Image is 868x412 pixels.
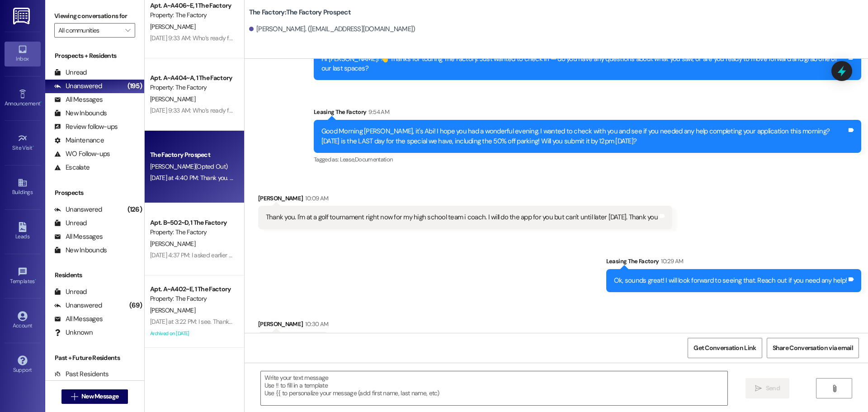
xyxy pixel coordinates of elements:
span: [PERSON_NAME] [150,306,195,314]
div: All Messages [54,232,103,242]
span: [PERSON_NAME] [150,240,195,248]
i:  [125,27,130,34]
div: Leasing The Factory [606,256,861,269]
label: Viewing conversations for [54,9,135,23]
div: Prospects [45,188,144,198]
div: Thank you. I'm at a golf tournament right now for my high school team i coach. I will do the app ... [266,213,658,222]
div: Leasing The Factory [314,107,861,120]
div: Maintenance [54,136,104,145]
a: Templates • [5,264,41,289]
div: Apt. A~A402~E, 1 The Factory [150,284,234,294]
button: Send [745,378,789,398]
div: [PERSON_NAME] [258,319,328,332]
div: Escalate [54,163,90,172]
div: Past Residents [54,369,109,379]
span: [PERSON_NAME] [150,23,195,31]
span: Lease , [340,156,355,163]
div: [DATE] 9:33 AM: Who’s ready for the FOAM PARTY?! Repost our foam party post on your IG story tagg... [150,106,740,114]
a: Buildings [5,175,41,199]
a: Leads [5,219,41,244]
div: Past + Future Residents [45,353,144,363]
div: Prospects + Residents [45,51,144,61]
div: WO Follow-ups [54,149,110,159]
span: • [33,143,34,150]
span: • [40,99,42,105]
div: Unanswered [54,205,102,214]
div: Review follow-ups [54,122,118,132]
div: (195) [125,79,144,93]
div: [PERSON_NAME]. ([EMAIL_ADDRESS][DOMAIN_NAME]) [249,24,415,34]
span: Share Conversation via email [773,343,853,353]
div: Hi [PERSON_NAME]! 👋 Thanks for touring The Factory. Just wanted to check in — do you have any que... [321,54,847,74]
div: All Messages [54,95,103,104]
div: New Inbounds [54,246,107,255]
span: [PERSON_NAME] [150,95,195,103]
i:  [755,385,762,392]
i:  [71,393,78,400]
div: Archived on [DATE] [149,328,235,339]
i:  [831,385,838,392]
div: 10:30 AM [303,319,328,329]
div: Unanswered [54,301,102,310]
div: Ok, sounds great! I will look forward to seeing that. Reach out if you need any help! [614,276,847,285]
div: [DATE] at 3:22 PM: I see. Thank you, [PERSON_NAME]! [150,317,289,326]
button: New Message [61,389,128,404]
button: Get Conversation Link [688,338,762,358]
div: Unanswered [54,81,102,91]
img: ResiDesk Logo [13,8,32,24]
div: [PERSON_NAME] [258,194,672,206]
button: Share Conversation via email [767,338,859,358]
span: Get Conversation Link [693,343,756,353]
div: [DATE] 4:37 PM: I asked earlier about the gift card that was promised to me during my lease signi... [150,251,447,259]
div: All Messages [54,314,103,324]
div: Apt. A~A404~A, 1 The Factory [150,73,234,83]
a: Inbox [5,42,41,66]
div: New Inbounds [54,109,107,118]
div: Apt. A~A406~E, 1 The Factory [150,1,234,10]
div: [DATE] at 4:40 PM: Thank you. You will no longer receive texts from this thread. Please reply wit... [150,174,604,182]
a: Account [5,308,41,333]
input: All communities [58,23,121,38]
a: Support [5,353,41,377]
div: Good Morning [PERSON_NAME], it's Abi! I hope you had a wonderful evening. I wanted to check with ... [321,127,847,146]
div: Property: The Factory [150,10,234,20]
div: (126) [125,203,144,217]
div: Property: The Factory [150,227,234,237]
div: 10:29 AM [659,256,683,266]
span: • [35,277,36,283]
div: The Factory Prospect [150,150,234,160]
div: 9:54 AM [366,107,389,117]
div: Apt. B~502~D, 1 The Factory [150,218,234,227]
div: Unread [54,218,87,228]
span: Documentation [355,156,393,163]
div: Unread [54,68,87,77]
div: Tagged as: [314,153,861,166]
div: Property: The Factory [150,294,234,303]
div: (69) [127,298,144,313]
b: The Factory: The Factory Prospect [249,8,351,17]
div: [DATE] 9:33 AM: Who’s ready for the FOAM PARTY?! Repost our foam party post on your IG story tagg... [150,34,740,42]
div: Unread [54,287,87,297]
span: Send [766,384,780,393]
div: Unknown [54,328,93,337]
span: [PERSON_NAME] (Opted Out) [150,162,227,170]
div: Residents [45,270,144,280]
a: Site Visit • [5,131,41,155]
span: New Message [81,392,118,401]
div: Property: The Factory [150,83,234,92]
div: 10:09 AM [303,194,328,203]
